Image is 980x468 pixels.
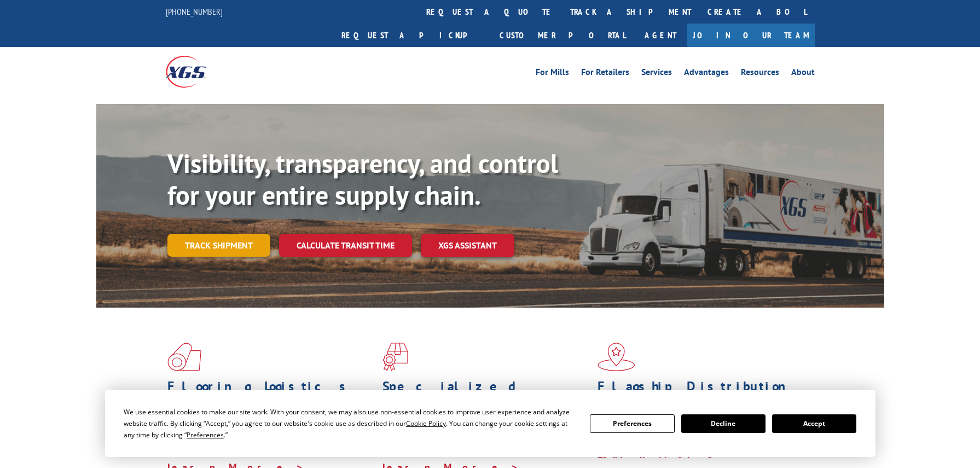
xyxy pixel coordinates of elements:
[681,414,766,433] button: Decline
[187,430,224,440] span: Preferences
[741,68,779,80] a: Resources
[167,380,374,412] h1: Flooring Logistics Solutions
[167,343,201,371] img: xgs-icon-total-supply-chain-intelligence-red
[167,146,558,212] b: Visibility, transparency, and control for your entire supply chain.
[772,414,856,433] button: Accept
[382,343,408,371] img: xgs-icon-focused-on-flooring-red
[124,406,577,441] div: We use essential cookies to make our site work. With your consent, we may also use non-essential ...
[166,6,223,17] a: [PHONE_NUMBER]
[791,68,815,80] a: About
[167,234,270,257] a: Track shipment
[333,24,491,47] a: Request a pickup
[590,414,674,433] button: Preferences
[536,68,569,80] a: For Mills
[684,68,729,80] a: Advantages
[687,24,815,47] a: Join Our Team
[598,343,635,371] img: xgs-icon-flagship-distribution-model-red
[491,24,634,47] a: Customer Portal
[279,234,412,257] a: Calculate transit time
[406,419,446,428] span: Cookie Policy
[581,68,629,80] a: For Retailers
[634,24,687,47] a: Agent
[382,380,589,412] h1: Specialized Freight Experts
[598,380,804,412] h1: Flagship Distribution Model
[641,68,672,80] a: Services
[105,390,875,457] div: Cookie Consent Prompt
[421,234,514,257] a: XGS ASSISTANT
[598,448,734,460] a: Learn More >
